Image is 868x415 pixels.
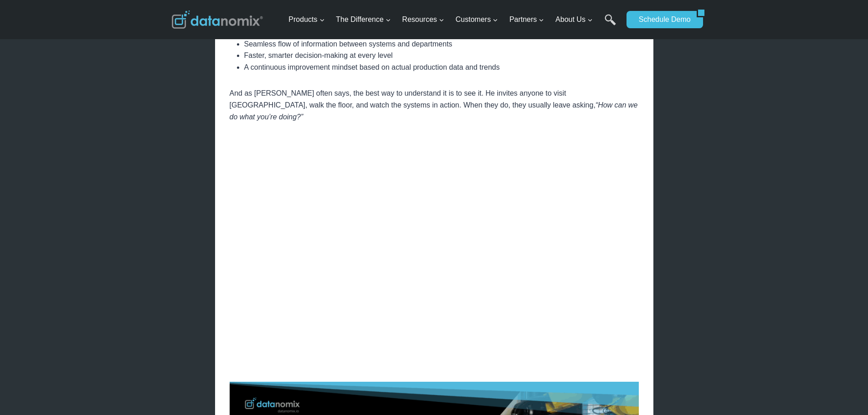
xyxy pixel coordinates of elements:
span: Resources [402,14,444,26]
iframe: How Reata Built a Technical Ecosystem That Works [230,137,639,367]
span: Customers [456,14,498,26]
li: Seamless flow of information between systems and departments [244,38,639,50]
img: Datanomix [172,10,263,29]
li: Faster, smarter decision-making at every level [244,50,639,61]
nav: Primary Navigation [285,5,622,35]
p: And as [PERSON_NAME] often says, the best way to understand it is to see it. He invites anyone to... [230,87,639,123]
span: The Difference [336,14,391,26]
a: Schedule Demo [627,11,697,28]
span: Products [288,14,324,26]
em: “How can we do what you’re doing?” [230,101,638,121]
li: A continuous improvement mindset based on actual production data and trends [244,61,639,73]
span: About Us [555,14,593,26]
span: Partners [509,14,544,26]
a: Search [605,14,616,35]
